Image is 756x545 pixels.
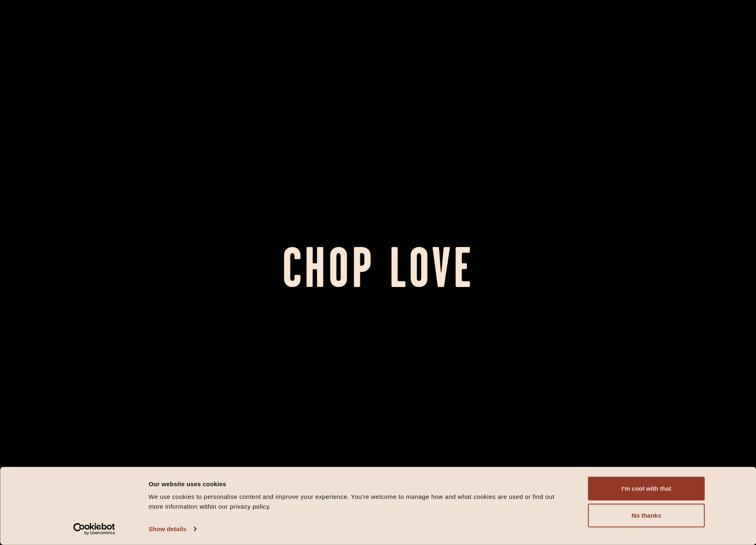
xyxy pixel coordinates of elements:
[149,492,570,512] div: We use cookies to personalise content and improve your experience. You're welcome to manage how a...
[588,504,705,527] button: No thanks
[588,477,705,501] button: I'm cool with that
[149,479,570,489] div: Our website uses cookies
[149,523,196,535] a: Show details
[58,523,130,535] a: Usercentrics Cookiebot - opens in a new window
